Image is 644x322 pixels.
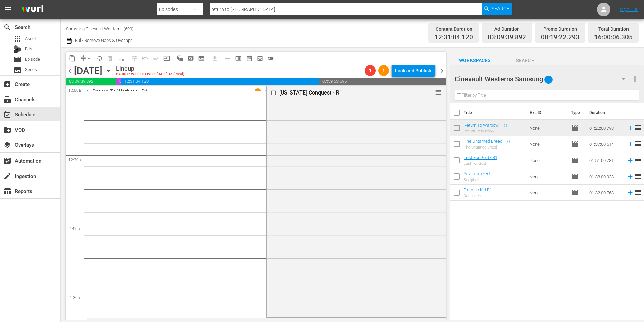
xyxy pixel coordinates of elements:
span: auto_awesome_motion_outlined [176,55,183,62]
svg: Add to Schedule [626,157,634,164]
span: 03:09:39.892 [66,78,116,85]
span: preview_outlined [257,55,263,62]
span: Schedule [3,111,11,119]
span: input [163,55,170,62]
div: The Untamed Breed [464,145,511,150]
th: Duration [585,103,626,122]
span: Channels [3,96,11,104]
span: Series [25,66,37,73]
span: date_range_outlined [246,55,253,62]
div: BACKUP WILL DELIVER: [DATE] 1a (local) [116,72,184,77]
span: Episode [571,172,579,181]
img: ans4CAIJ8jUAAAAAAAAAAAAAAAAAAAAAAAAgQb4GAAAAAAAAAAAAAAAAAAAAAAAAJMjXAAAAAAAAAAAAAAAAAAAAAAAAgAT5G... [16,2,49,18]
span: add_box [3,80,11,88]
span: chevron_left [66,66,74,75]
span: Revert to Primary Episode [140,53,151,64]
p: 1 [257,89,259,94]
td: 01:22:00.798 [587,120,624,136]
span: Search [492,3,510,15]
span: pageview_outlined [187,55,194,62]
div: Lust For Gold [464,161,497,166]
td: None [527,168,568,185]
span: calendar_view_week_outlined [235,55,242,62]
td: None [527,152,568,168]
td: None [527,185,568,201]
span: Search [500,56,551,65]
svg: Add to Schedule [626,140,634,148]
span: Episode [25,56,40,63]
svg: Add to Schedule [626,124,634,132]
td: 01:38:00.928 [587,168,624,185]
span: 00:19:22.293 [541,34,579,42]
span: autorenew_outlined [96,55,103,62]
span: Episode [571,156,579,164]
a: Return To Warbow - R1 [464,123,507,128]
span: create_new_folder [3,126,11,134]
span: chevron_right [438,66,446,75]
span: movie_filter [3,157,11,165]
span: reorder [634,172,642,180]
span: 12:31:04.120 [121,78,319,85]
div: Bits [13,45,22,53]
span: content_copy [69,55,76,62]
td: 01:32:00.763 [587,185,624,201]
span: Bits [25,46,32,52]
span: compress [80,55,87,62]
div: Domino Kid [464,194,492,198]
div: Ad Duration [488,24,526,34]
div: Return To Warbow [464,129,507,133]
span: Reports [3,187,11,195]
span: more_vert [631,75,639,83]
svg: Add to Schedule [626,173,634,180]
span: Workspaces [450,56,500,65]
button: reorder [435,89,442,96]
span: menu [4,5,12,14]
span: 16:00:06.305 [594,34,633,42]
span: subtitles [13,66,22,74]
span: 1 [378,68,389,73]
span: playlist_remove_outlined [118,55,125,62]
a: Sign Out [620,7,638,12]
th: Title [464,103,526,122]
td: None [527,120,568,136]
span: 07:59:53.695 [319,78,446,85]
div: [US_STATE] Conquest - R1 [279,89,411,96]
span: reorder [634,156,642,164]
span: Ingestion [3,172,11,180]
span: Copy Lineup [67,53,78,64]
div: Total Duration [594,24,633,34]
span: arrow_drop_down [86,55,92,62]
div: [DATE] [74,65,102,76]
span: reorder [634,124,642,132]
div: Content Duration [434,24,473,34]
span: Episode [571,140,579,148]
span: 5 [544,73,553,87]
span: Asset [25,35,36,42]
svg: Add to Schedule [626,189,634,196]
p: Return To Warbow - R1 [92,88,148,95]
a: The Untamed Breed - R1 [464,139,511,144]
span: subtitles_outlined [198,55,205,62]
div: Cinevault Westerns Samsung [455,70,632,88]
span: Episode [571,189,579,197]
th: Type [567,103,585,122]
span: 00:19:22.293 [116,78,121,85]
span: 03:09:39.892 [488,34,526,42]
button: Lock and Publish [392,64,435,77]
div: Lock and Publish [395,64,431,77]
td: 01:37:00.514 [587,136,624,152]
span: movie [13,55,22,63]
span: apps [13,35,22,43]
div: Lineup [116,65,184,72]
a: Scalplock - R1 [464,171,491,176]
span: Overlays [3,141,11,149]
div: Scalplock [464,178,491,182]
a: Lust For Gold - R1 [464,155,497,160]
span: movie [571,124,579,132]
th: Ext. ID [526,103,567,122]
span: 1 [365,68,376,73]
div: Promo Duration [541,24,579,34]
span: Bulk Remove Gaps & Overlaps [74,38,133,43]
span: toggle_off [267,55,274,62]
